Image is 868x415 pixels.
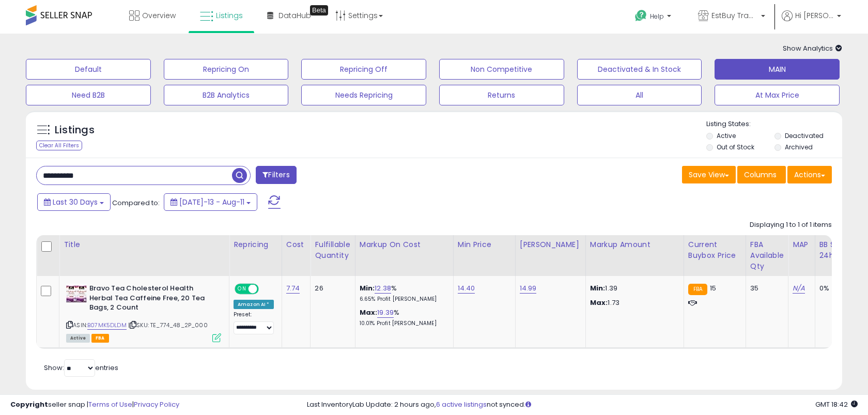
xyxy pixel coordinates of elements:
b: Min: [360,283,375,293]
button: Non Competitive [439,59,564,80]
span: Columns [744,170,777,180]
div: Title [64,239,225,250]
span: Show Analytics [783,43,842,53]
div: [PERSON_NAME] [520,239,581,250]
img: 51TWoC1cRPL._SL40_.jpg [66,284,87,304]
span: OFF [257,285,274,294]
div: Last InventoryLab Update: 2 hours ago, not synced. [307,400,858,410]
b: Max: [360,308,378,317]
span: Compared to: [112,198,160,208]
i: Get Help [634,9,647,22]
a: B07MK5DLDM [87,321,127,330]
button: [DATE]-13 - Aug-11 [164,193,257,211]
div: % [360,308,445,327]
span: [DATE]-13 - Aug-11 [179,197,244,207]
p: 1.39 [590,284,676,293]
p: 1.73 [590,298,676,308]
span: ON [236,285,249,294]
button: Needs Repricing [301,85,426,105]
span: All listings currently available for purchase on Amazon [66,334,90,343]
div: Repricing [234,239,277,250]
span: EstBuy Trading [711,10,758,21]
a: Help [627,2,681,34]
button: Actions [787,166,832,183]
a: 14.40 [458,283,475,294]
div: Displaying 1 to 1 of 1 items [750,220,832,230]
a: Hi [PERSON_NAME] [782,10,841,34]
button: Repricing On [164,59,289,80]
button: Columns [737,166,786,183]
span: Hi [PERSON_NAME] [795,10,834,21]
strong: Copyright [10,399,48,409]
div: 0% [819,284,854,293]
div: Preset: [234,311,274,334]
span: 15 [710,283,716,293]
a: 19.39 [377,308,394,318]
button: At Max Price [715,85,840,105]
div: BB Share 24h. [819,239,857,261]
a: 7.74 [286,283,300,294]
span: Help [650,12,664,21]
div: ASIN: [66,284,221,341]
span: | SKU: TE_774_48_2P_000 [128,321,208,329]
p: 6.65% Profit [PERSON_NAME] [360,296,445,303]
span: DataHub [278,10,311,21]
a: 14.99 [520,283,537,294]
div: Fulfillable Quantity [315,239,350,261]
div: MAP [793,239,810,250]
small: FBA [688,284,707,295]
a: Terms of Use [88,399,132,409]
strong: Max: [590,298,608,308]
a: N/A [793,283,805,294]
span: 2025-09-11 18:42 GMT [815,399,858,409]
button: MAIN [715,59,840,80]
button: Last 30 Days [37,193,111,211]
div: seller snap | | [10,400,179,410]
a: 6 active listings [436,399,487,409]
strong: Min: [590,283,606,293]
span: FBA [91,334,109,343]
div: Min Price [458,239,511,250]
span: Last 30 Days [53,197,98,207]
span: Overview [142,10,176,21]
button: B2B Analytics [164,85,289,105]
label: Out of Stock [717,143,754,151]
b: Bravo Tea Cholesterol Health Herbal Tea Caffeine Free, 20 Tea Bags, 2 Count [89,284,215,315]
span: Listings [216,10,243,21]
button: Deactivated & In Stock [577,59,702,80]
button: Returns [439,85,564,105]
div: % [360,284,445,303]
h5: Listings [55,123,95,137]
a: 12.38 [375,283,391,294]
label: Active [717,131,736,140]
div: Tooltip anchor [310,5,328,16]
div: Markup Amount [590,239,679,250]
div: 26 [315,284,347,293]
div: Clear All Filters [36,141,82,150]
div: Current Buybox Price [688,239,741,261]
button: Save View [682,166,736,183]
div: Cost [286,239,306,250]
p: Listing States: [706,119,842,129]
button: Filters [256,166,296,184]
div: FBA Available Qty [750,239,784,272]
p: 10.01% Profit [PERSON_NAME] [360,320,445,327]
button: Default [26,59,151,80]
div: 35 [750,284,780,293]
div: Amazon AI * [234,300,274,309]
span: Show: entries [44,363,118,373]
button: Need B2B [26,85,151,105]
button: All [577,85,702,105]
label: Deactivated [785,131,824,140]
div: Markup on Cost [360,239,449,250]
a: Privacy Policy [134,399,179,409]
button: Repricing Off [301,59,426,80]
label: Archived [785,143,813,151]
th: The percentage added to the cost of goods (COGS) that forms the calculator for Min & Max prices. [355,235,453,276]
